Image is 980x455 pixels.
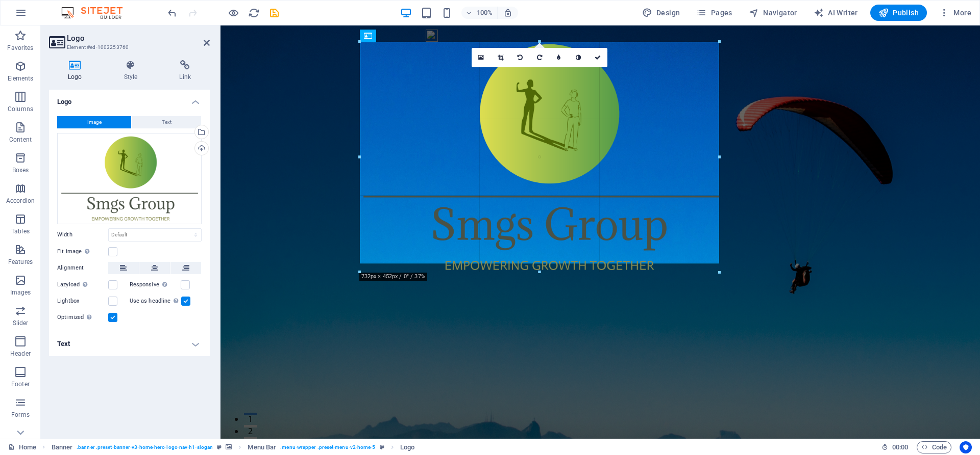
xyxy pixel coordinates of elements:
[52,441,73,453] span: Click to select. Double-click to edit
[10,350,31,358] p: Header
[10,288,31,297] p: Images
[87,116,102,128] span: Image
[67,34,210,43] h2: Logo
[8,441,36,453] a: Click to cancel selection. Double-click to open Pages
[217,444,222,450] i: This element is a customizable preset
[268,7,280,19] button: save
[549,48,569,67] a: Blur
[268,7,280,19] i: Save (Ctrl+S)
[57,295,108,307] label: Lightbox
[642,8,680,18] span: Design
[130,279,181,291] label: Responsive
[939,8,971,18] span: More
[380,444,384,450] i: This element is a customizable preset
[814,8,858,18] span: AI Writer
[59,7,135,19] img: Editor Logo
[57,133,202,224] div: smgs-group-high-resolution-logo-transparent-qwBmex2KVnIOzn5uEWn8wA.png
[749,8,797,18] span: Navigator
[57,311,108,324] label: Optimized
[226,444,232,450] i: This element contains a background
[503,8,512,17] i: On resize automatically adjust zoom level to fit chosen device.
[870,5,927,21] button: Publish
[461,7,498,19] button: 100%
[23,387,36,390] button: 1
[12,166,29,174] p: Boxes
[510,48,530,67] a: Rotate left 90°
[162,116,171,128] span: Text
[960,441,972,453] button: Usercentrics
[6,197,35,205] p: Accordion
[588,48,607,67] a: Confirm ( Ctrl ⏎ )
[52,441,415,453] nav: breadcrumb
[696,8,732,18] span: Pages
[57,232,108,237] label: Width
[160,60,210,82] h4: Link
[892,441,908,453] span: 00 00
[57,262,108,274] label: Alignment
[49,90,210,108] h4: Logo
[7,44,33,52] p: Favorites
[400,441,414,453] span: Click to select. Double-click to edit
[166,7,178,19] i: Undo: Change image (Ctrl+Z)
[49,60,105,82] h4: Logo
[935,5,975,21] button: More
[8,74,34,83] p: Elements
[530,48,549,67] a: Rotate right 90°
[132,116,201,128] button: Text
[692,5,736,21] button: Pages
[248,441,276,453] span: Click to select. Double-click to edit
[67,43,189,52] h3: Element #ed-1003253760
[745,5,801,21] button: Navigator
[13,319,29,327] p: Slider
[477,7,493,19] h6: 100%
[8,258,33,266] p: Features
[105,60,161,82] h4: Style
[878,8,919,18] span: Publish
[881,441,909,453] h6: Session time
[359,273,427,281] div: 732px × 452px / 0° / 37%
[23,399,36,402] button: 2
[9,136,32,144] p: Content
[899,443,901,451] span: :
[248,7,260,19] i: Reload page
[248,7,260,19] button: reload
[227,7,239,19] button: Click here to leave preview mode and continue editing
[23,412,36,414] button: 3
[11,227,30,235] p: Tables
[11,380,30,388] p: Footer
[57,246,108,258] label: Fit image
[8,105,33,113] p: Columns
[11,411,30,419] p: Forms
[638,5,684,21] button: Design
[166,7,178,19] button: undo
[472,48,491,67] a: Select files from the file manager, stock photos, or upload file(s)
[57,279,108,291] label: Lazyload
[569,48,588,67] a: Greyscale
[638,5,684,21] div: Design (Ctrl+Alt+Y)
[921,441,947,453] span: Code
[130,295,181,307] label: Use as headline
[810,5,862,21] button: AI Writer
[57,116,131,128] button: Image
[917,441,951,453] button: Code
[491,48,510,67] a: Crop mode
[49,332,210,356] h4: Text
[77,441,213,453] span: . banner .preset-banner-v3-home-hero-logo-nav-h1-slogan
[280,441,375,453] span: . menu-wrapper .preset-menu-v2-home-5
